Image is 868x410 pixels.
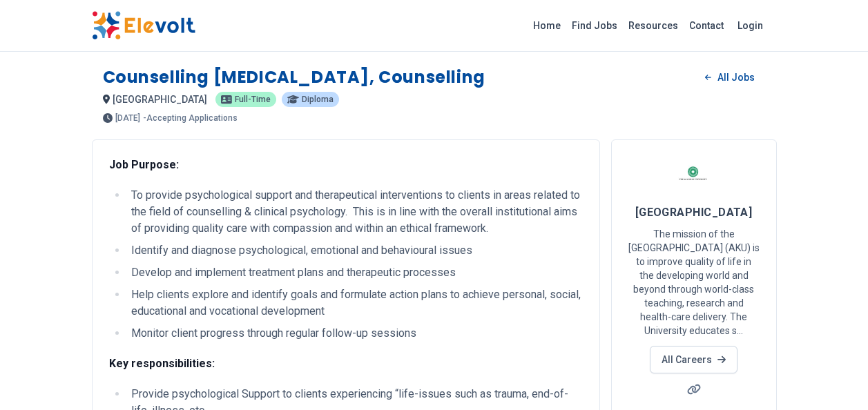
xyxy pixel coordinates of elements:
[729,12,771,39] a: Login
[92,11,195,40] img: Elevolt
[628,227,760,338] p: The mission of the [GEOGRAPHIC_DATA] (AKU) is to improve quality of life in the developing world ...
[650,346,737,373] a: All Careers
[113,94,207,105] span: [GEOGRAPHIC_DATA]
[684,14,729,37] a: Contact
[235,95,271,104] span: Full-time
[109,158,179,171] strong: Job Purpose:
[127,264,583,281] li: Develop and implement treatment plans and therapeutic processes
[799,344,868,410] iframe: Chat Widget
[623,14,684,37] a: Resources
[677,157,711,191] img: Aga khan University
[127,286,583,320] li: Help clients explore and identify goals and formulate action plans to achieve personal, social, e...
[109,357,215,370] strong: Key responsibilities:
[115,114,140,122] span: [DATE]
[635,206,753,219] span: [GEOGRAPHIC_DATA]
[143,114,238,122] p: - Accepting Applications
[127,242,583,259] li: Identify and diagnose psychological, emotional and behavioural issues
[566,14,623,37] a: Find Jobs
[127,187,583,237] li: To provide psychological support and therapeutical interventions to clients in areas related to t...
[127,325,583,342] li: Monitor client progress through regular follow-up sessions
[302,95,334,104] span: Diploma
[103,66,485,88] h1: Counselling [MEDICAL_DATA], Counselling
[528,14,566,37] a: Home
[694,67,765,88] a: All Jobs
